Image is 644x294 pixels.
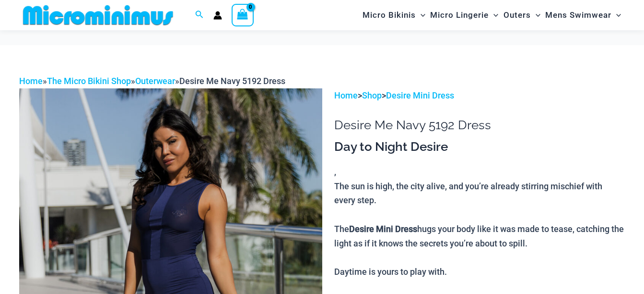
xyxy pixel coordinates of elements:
span: Menu Toggle [416,3,425,27]
a: Mens SwimwearMenu ToggleMenu Toggle [543,3,623,27]
span: Desire Me Navy 5192 Dress [179,76,285,86]
a: Account icon link [213,11,222,20]
h1: Desire Me Navy 5192 Dress [334,118,625,133]
a: The Micro Bikini Shop [47,76,131,86]
span: Micro Bikinis [363,3,416,27]
nav: Site Navigation [359,1,625,29]
p: > > [334,88,625,103]
span: Menu Toggle [489,3,498,27]
span: » » » [19,76,285,86]
a: Micro BikinisMenu ToggleMenu Toggle [360,3,428,27]
a: Home [334,90,358,100]
a: Search icon link [195,9,204,21]
a: Micro LingerieMenu ToggleMenu Toggle [428,3,501,27]
a: Outerwear [135,76,175,86]
span: Menu Toggle [611,3,621,27]
span: Menu Toggle [531,3,540,27]
a: Desire Mini Dress [386,90,454,100]
a: Home [19,76,43,86]
a: View Shopping Cart, empty [232,4,254,26]
h3: Day to Night Desire [334,139,625,155]
span: Micro Lingerie [430,3,489,27]
img: MM SHOP LOGO FLAT [19,4,177,26]
span: Outers [503,3,531,27]
b: Desire Mini Dress [349,224,417,234]
a: OutersMenu ToggleMenu Toggle [501,3,543,27]
span: Mens Swimwear [545,3,611,27]
a: Shop [362,90,382,100]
